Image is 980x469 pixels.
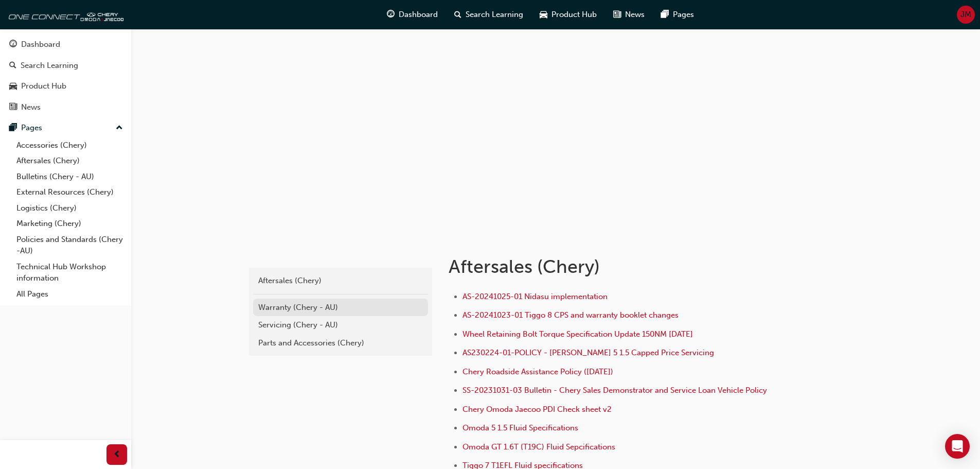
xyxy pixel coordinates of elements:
div: News [21,101,41,113]
a: Logistics (Chery) [12,200,127,216]
span: car-icon [9,82,17,91]
a: Accessories (Chery) [12,137,127,153]
a: car-iconProduct Hub [531,4,605,25]
span: news-icon [613,8,621,21]
a: Chery Omoda Jaecoo PDI Check sheet v2 [462,405,612,414]
a: Marketing (Chery) [12,216,127,232]
span: guage-icon [9,40,17,49]
a: All Pages [12,286,127,302]
h1: Aftersales (Chery) [449,255,786,278]
span: JM [960,9,971,21]
span: Search Learning [466,9,523,21]
span: up-icon [116,121,123,135]
div: Pages [21,122,42,134]
div: Parts and Accessories (Chery) [258,337,423,349]
a: External Resources (Chery) [12,184,127,200]
a: AS230224-01-POLICY - [PERSON_NAME] 5 1.5 Capped Price Servicing [462,348,714,357]
div: Warranty (Chery - AU) [258,302,423,314]
a: Wheel Retaining Bolt Torque Specification Update 150NM [DATE] [462,329,693,339]
span: News [625,9,645,21]
button: DashboardSearch LearningProduct HubNews [4,33,127,118]
div: Dashboard [21,39,60,50]
span: prev-icon [113,448,121,461]
a: Dashboard [4,35,127,54]
a: Omoda 5 1.5 Fluid Specifications [462,423,578,432]
a: search-iconSearch Learning [446,4,531,25]
a: Technical Hub Workshop information [12,259,127,286]
a: AS-20241025-01 Nidasu implementation [462,292,608,301]
a: News [4,98,127,117]
span: search-icon [9,61,16,71]
span: Pages [673,9,694,21]
span: search-icon [454,8,461,21]
span: pages-icon [9,124,17,133]
a: Omoda GT 1.6T (T19C) Fluid Sepcifications [462,442,615,451]
a: Servicing (Chery - AU) [253,316,428,334]
a: news-iconNews [605,4,653,25]
span: guage-icon [387,8,395,21]
a: Bulletins (Chery - AU) [12,169,127,185]
a: Policies and Standards (Chery -AU) [12,232,127,259]
a: SS-20231031-03 Bulletin - Chery Sales Demonstrator and Service Loan Vehicle Policy [462,386,767,395]
div: Open Intercom Messenger [945,434,970,459]
a: Aftersales (Chery) [253,272,428,290]
a: Warranty (Chery - AU) [253,299,428,317]
button: Pages [4,118,127,137]
img: oneconnect [5,4,123,25]
span: car-icon [540,8,547,21]
a: Parts and Accessories (Chery) [253,334,428,352]
a: AS-20241023-01 Tiggo 8 CPS and warranty booklet changes [462,310,679,320]
span: Dashboard [399,9,438,21]
div: Aftersales (Chery) [258,275,423,287]
a: Search Learning [4,56,127,75]
span: Product Hub [551,9,597,21]
a: pages-iconPages [653,4,702,25]
span: pages-icon [661,8,669,21]
a: Product Hub [4,77,127,96]
button: JM [957,6,975,24]
div: Search Learning [21,60,78,72]
span: news-icon [9,103,17,112]
div: Servicing (Chery - AU) [258,319,423,331]
a: Chery Roadside Assistance Policy ([DATE]) [462,367,613,376]
div: Product Hub [21,80,66,92]
a: guage-iconDashboard [379,4,446,25]
a: Aftersales (Chery) [12,153,127,169]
